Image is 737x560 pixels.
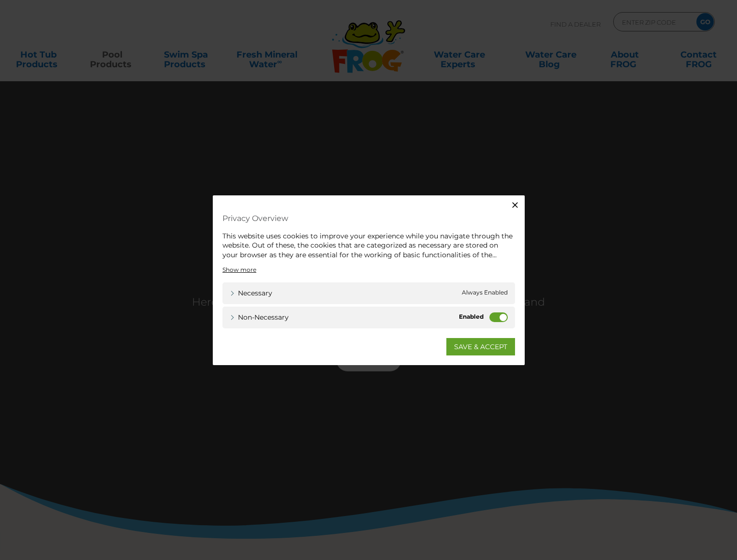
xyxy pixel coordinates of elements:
a: Non-necessary [230,312,289,323]
div: This website uses cookies to improve your experience while you navigate through the website. Out ... [222,231,515,260]
a: SAVE & ACCEPT [446,338,515,355]
a: Show more [222,265,256,274]
a: Necessary [230,288,272,298]
h4: Privacy Overview [222,209,515,226]
span: Always Enabled [462,288,508,298]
